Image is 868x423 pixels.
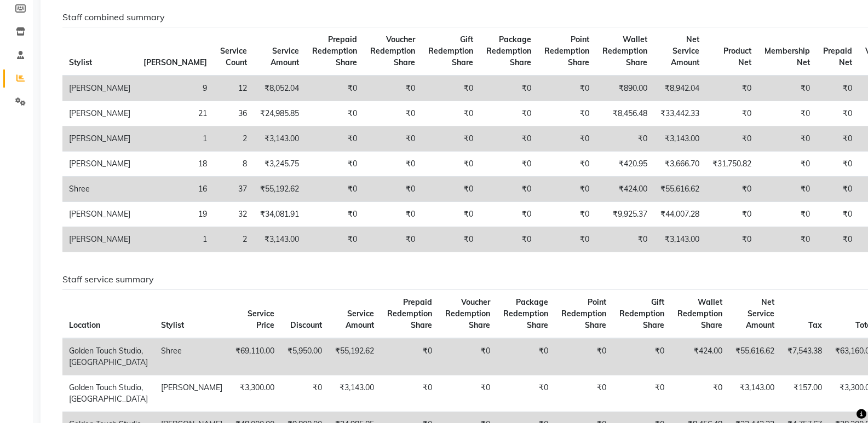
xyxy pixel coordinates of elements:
span: Prepaid Net [823,46,852,67]
td: ₹3,245.75 [254,152,306,177]
td: ₹0 [817,126,859,152]
td: ₹0 [596,227,654,252]
span: Service Count [220,46,247,67]
td: ₹0 [439,338,497,375]
td: [PERSON_NAME] [62,227,137,252]
td: ₹0 [480,202,538,227]
td: ₹0 [281,375,329,412]
td: ₹24,985.85 [254,101,306,126]
td: [PERSON_NAME] [62,101,137,126]
td: [PERSON_NAME] [154,375,229,412]
td: ₹31,750.82 [706,152,758,177]
span: Prepaid Redemption Share [387,297,432,330]
td: ₹0 [364,101,422,126]
td: ₹0 [381,375,439,412]
span: Discount [290,320,322,330]
td: ₹0 [480,227,538,252]
span: [PERSON_NAME] [143,57,207,67]
h6: Staff service summary [62,274,844,285]
td: ₹0 [613,338,671,375]
td: ₹8,456.48 [596,101,654,126]
td: ₹420.95 [596,152,654,177]
td: ₹0 [364,76,422,101]
td: 1 [137,227,214,252]
td: ₹0 [538,202,596,227]
span: Membership Net [764,46,810,67]
td: ₹0 [758,76,817,101]
td: ₹69,110.00 [229,338,281,375]
td: ₹0 [758,152,817,177]
td: ₹0 [422,76,480,101]
td: 32 [214,202,254,227]
td: ₹0 [480,126,538,152]
span: Stylist [69,57,92,67]
td: ₹0 [306,152,364,177]
td: ₹0 [706,177,758,202]
td: Golden Touch Studio, [GEOGRAPHIC_DATA] [62,375,154,412]
span: Tax [808,320,822,330]
td: ₹0 [758,227,817,252]
td: ₹3,143.00 [654,126,706,152]
td: ₹0 [364,227,422,252]
td: ₹0 [306,76,364,101]
td: ₹0 [480,177,538,202]
td: ₹0 [758,202,817,227]
td: 8 [214,152,254,177]
td: ₹0 [306,126,364,152]
td: ₹3,143.00 [329,375,381,412]
td: ₹0 [364,202,422,227]
td: ₹5,950.00 [281,338,329,375]
td: ₹0 [817,101,859,126]
td: 12 [214,76,254,101]
td: ₹0 [480,76,538,101]
td: Shree [62,177,137,202]
td: ₹0 [596,126,654,152]
td: ₹0 [480,101,538,126]
td: ₹0 [817,227,859,252]
td: Shree [154,338,229,375]
span: Product Net [723,46,751,67]
td: ₹3,143.00 [254,227,306,252]
td: ₹0 [422,177,480,202]
td: ₹0 [364,177,422,202]
td: 2 [214,126,254,152]
span: Voucher Redemption Share [445,297,490,330]
td: ₹0 [555,375,613,412]
td: ₹0 [706,126,758,152]
td: ₹55,192.62 [329,338,381,375]
span: Voucher Redemption Share [370,34,415,67]
td: ₹33,442.33 [654,101,706,126]
td: ₹55,616.62 [654,177,706,202]
td: ₹0 [758,126,817,152]
h6: Staff combined summary [62,12,844,22]
span: Service Amount [346,309,374,330]
span: Package Redemption Share [486,34,531,67]
span: Service Price [248,309,274,330]
span: Net Service Amount [746,297,774,330]
td: ₹0 [817,202,859,227]
td: Golden Touch Studio, [GEOGRAPHIC_DATA] [62,338,154,375]
td: ₹0 [422,126,480,152]
td: ₹0 [817,152,859,177]
td: ₹0 [364,126,422,152]
span: Package Redemption Share [503,297,548,330]
td: 1 [137,126,214,152]
td: ₹890.00 [596,76,654,101]
span: Net Service Amount [671,34,699,67]
td: 9 [137,76,214,101]
td: 18 [137,152,214,177]
span: Gift Redemption Share [428,34,473,67]
span: Wallet Redemption Share [677,297,722,330]
td: ₹0 [706,76,758,101]
td: [PERSON_NAME] [62,152,137,177]
td: [PERSON_NAME] [62,202,137,227]
td: ₹0 [306,227,364,252]
td: ₹55,192.62 [254,177,306,202]
td: 19 [137,202,214,227]
td: ₹0 [671,375,729,412]
td: ₹0 [706,202,758,227]
td: ₹0 [439,375,497,412]
td: ₹8,052.04 [254,76,306,101]
td: ₹0 [538,126,596,152]
td: ₹0 [422,227,480,252]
